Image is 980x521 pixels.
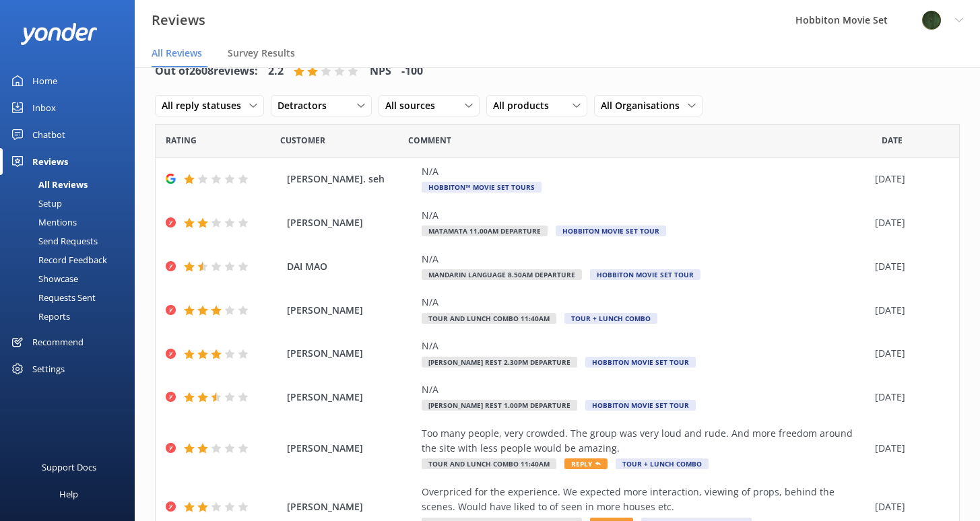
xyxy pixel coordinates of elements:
[8,232,98,250] div: Send Requests
[8,250,135,269] a: Record Feedback
[422,485,868,515] div: Overpriced for the experience. We expected more interaction, viewing of props, behind the scenes....
[875,215,942,230] div: [DATE]
[8,250,107,269] div: Record Feedback
[370,63,391,80] h4: NPS
[585,357,696,368] span: Hobbiton Movie Set Tour
[385,98,443,113] span: All sources
[422,295,868,310] div: N/A
[875,303,942,318] div: [DATE]
[8,175,135,194] a: All Reviews
[152,46,202,60] span: All Reviews
[8,288,135,307] a: Requests Sent
[8,213,77,232] div: Mentions
[882,134,903,147] span: Date
[8,194,135,213] a: Setup
[8,307,70,326] div: Reports
[564,313,657,324] span: Tour + Lunch Combo
[228,46,295,60] span: Survey Results
[422,164,868,179] div: N/A
[287,215,415,230] span: [PERSON_NAME]
[155,63,258,80] h4: Out of 2608 reviews:
[32,121,65,148] div: Chatbot
[422,182,542,193] span: Hobbiton™ Movie Set Tours
[8,194,62,213] div: Setup
[493,98,557,113] span: All products
[287,172,415,186] span: [PERSON_NAME]. seh
[287,259,415,274] span: DAI MAO
[585,400,696,411] span: Hobbiton Movie Set Tour
[616,458,709,469] span: Tour + Lunch Combo
[408,134,451,147] span: Question
[287,499,415,514] span: [PERSON_NAME]
[32,67,57,94] div: Home
[422,458,556,469] span: Tour and Lunch Combo 11:40am
[287,390,415,405] span: [PERSON_NAME]
[42,454,96,481] div: Support Docs
[8,269,78,288] div: Showcase
[556,225,666,236] span: Hobbiton Movie Set Tour
[422,208,868,223] div: N/A
[601,98,688,113] span: All Organisations
[422,225,548,236] span: Matamata 11.00am Departure
[277,98,335,113] span: Detractors
[921,10,942,30] img: 34-1720495293.png
[162,98,249,113] span: All reply statuses
[422,357,577,368] span: [PERSON_NAME] Rest 2.30pm Departure
[8,232,135,250] a: Send Requests
[8,269,135,288] a: Showcase
[875,346,942,361] div: [DATE]
[32,328,84,355] div: Recommend
[268,63,284,80] h4: 2.2
[8,175,88,194] div: All Reviews
[59,481,78,508] div: Help
[590,269,700,280] span: Hobbiton Movie Set Tour
[875,499,942,514] div: [DATE]
[875,390,942,405] div: [DATE]
[287,441,415,456] span: [PERSON_NAME]
[422,426,868,456] div: Too many people, very crowded. The group was very loud and rude. And more freedom around the site...
[8,288,96,307] div: Requests Sent
[166,134,197,147] span: Date
[8,213,135,232] a: Mentions
[287,346,415,361] span: [PERSON_NAME]
[32,355,65,382] div: Settings
[875,259,942,274] div: [DATE]
[422,269,582,280] span: Mandarin Language 8.50am Departure
[422,313,556,324] span: Tour and Lunch Combo 11:40am
[32,94,56,121] div: Inbox
[20,23,98,45] img: yonder-white-logo.png
[280,134,325,147] span: Date
[422,252,868,267] div: N/A
[8,307,135,326] a: Reports
[422,339,868,353] div: N/A
[564,458,608,469] span: Reply
[875,441,942,456] div: [DATE]
[422,382,868,397] div: N/A
[422,400,577,411] span: [PERSON_NAME] Rest 1.00pm Departure
[875,172,942,186] div: [DATE]
[32,148,68,175] div: Reviews
[401,63,423,80] h4: -100
[287,303,415,318] span: [PERSON_NAME]
[152,9,205,31] h3: Reviews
